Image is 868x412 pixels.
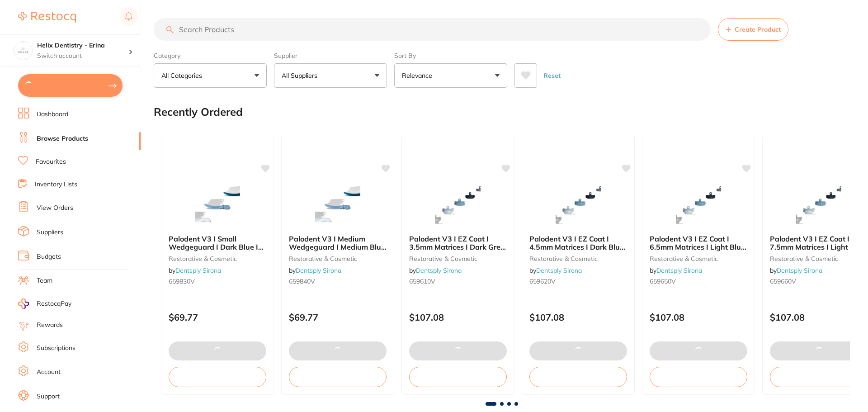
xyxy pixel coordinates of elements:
[650,235,747,251] b: Palodent V3 I EZ Coat I 6.5mm Matrices I Light Blue I Refill of 50
[169,255,266,262] small: restorative & cosmetic
[154,18,711,41] input: Search Products
[429,182,487,227] img: Palodent V3 I EZ Coat I 3.5mm Matrices I Dark Grey I Refill of 50
[529,278,627,285] small: 659620V
[416,266,462,275] a: Dentsply Sirona
[274,63,387,88] button: All Suppliers
[718,18,788,41] button: Create Product
[289,255,387,262] small: restorative & cosmetic
[402,71,436,80] p: Relevance
[770,266,822,275] span: by
[549,182,608,227] img: Palodent V3 I EZ Coat I 4.5mm Matrices I Dark Blue I Refill of 50
[289,266,341,275] span: by
[409,278,507,285] small: 659610V
[18,12,76,23] img: Restocq Logo
[37,110,68,119] a: Dashboard
[394,63,507,88] button: Relevance
[770,255,868,262] small: restorative & cosmetic
[296,266,341,275] a: Dentsply Sirona
[282,71,321,80] p: All Suppliers
[529,312,627,322] p: $107.08
[37,252,61,261] a: Budgets
[37,228,63,237] a: Suppliers
[669,182,728,227] img: Palodent V3 I EZ Coat I 6.5mm Matrices I Light Blue I Refill of 50
[37,344,75,353] a: Subscriptions
[188,182,247,227] img: Palodent V3 I Small Wedgeguard I Dark Blue I Refill of 50
[18,298,29,309] img: RestocqPay
[37,52,128,61] p: Switch account
[154,63,267,88] button: All Categories
[274,52,387,60] label: Supplier
[770,278,868,285] small: 659660V
[409,255,507,262] small: restorative & cosmetic
[529,266,582,275] span: by
[409,312,507,322] p: $107.08
[154,52,267,60] label: Category
[175,266,221,275] a: Dentsply Sirona
[169,312,266,322] p: $69.77
[735,26,781,33] span: Create Product
[650,255,747,262] small: restorative & cosmetic
[650,266,702,275] span: by
[37,41,128,50] h4: Helix Dentistry - Erina
[37,204,73,213] a: View Orders
[529,255,627,262] small: restorative & cosmetic
[36,157,66,166] a: Favourites
[37,321,63,330] a: Rewards
[169,235,266,251] b: Palodent V3 I Small Wedgeguard I Dark Blue I Refill of 50
[37,392,60,401] a: Support
[409,235,507,251] b: Palodent V3 I EZ Coat I 3.5mm Matrices I Dark Grey I Refill of 50
[18,7,76,28] a: Restocq Logo
[169,266,221,275] span: by
[409,266,462,275] span: by
[169,278,266,285] small: 659830V
[14,42,32,60] img: Helix Dentistry - Erina
[394,52,507,60] label: Sort By
[289,278,387,285] small: 659840V
[656,266,702,275] a: Dentsply Sirona
[308,182,367,227] img: Palodent V3 I Medium Wedgeguard I Medium Blue I Refill of 50
[541,63,563,88] button: Reset
[37,276,52,285] a: Team
[35,180,77,189] a: Inventory Lists
[154,106,243,118] h2: Recently Ordered
[650,312,747,322] p: $107.08
[536,266,582,275] a: Dentsply Sirona
[161,71,206,80] p: All Categories
[37,134,88,143] a: Browse Products
[37,368,61,377] a: Account
[770,312,868,322] p: $107.08
[37,299,71,308] span: RestocqPay
[18,298,71,309] a: RestocqPay
[289,235,387,251] b: Palodent V3 I Medium Wedgeguard I Medium Blue I Refill of 50
[529,235,627,251] b: Palodent V3 I EZ Coat I 4.5mm Matrices I Dark Blue I Refill of 50
[650,278,747,285] small: 659650V
[770,235,868,251] b: Palodent V3 I EZ Coat I 7.5mm Matrices I Light Grey I Refill of 50
[777,266,822,275] a: Dentsply Sirona
[289,312,387,322] p: $69.77
[789,182,848,227] img: Palodent V3 I EZ Coat I 7.5mm Matrices I Light Grey I Refill of 50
